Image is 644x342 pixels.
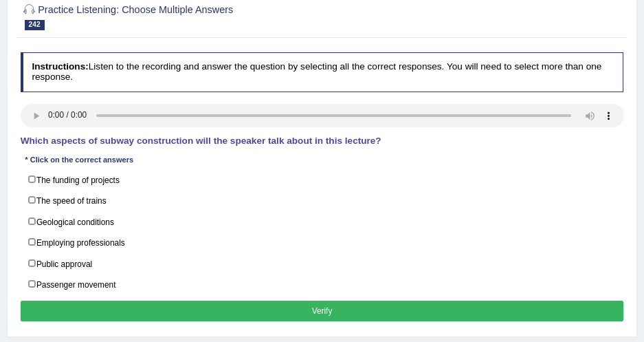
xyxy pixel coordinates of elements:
label: Geological conditions [21,211,624,233]
h2: Practice Listening: Choose Multiple Answers [21,1,395,30]
h4: Listen to the recording and answer the question by selecting all the correct responses. You will ... [21,52,624,92]
label: The speed of trains [21,190,624,211]
label: The funding of projects [21,169,624,191]
span: 242 [25,20,45,30]
h4: Which aspects of subway construction will the speaker talk about in this lecture? [21,136,624,147]
div: * Click on the correct answers [21,155,138,167]
label: Passenger movement [21,274,624,295]
label: Employing professionals [21,232,624,253]
label: Public approval [21,253,624,274]
button: Verify [21,301,624,321]
b: Instructions: [32,61,88,72]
